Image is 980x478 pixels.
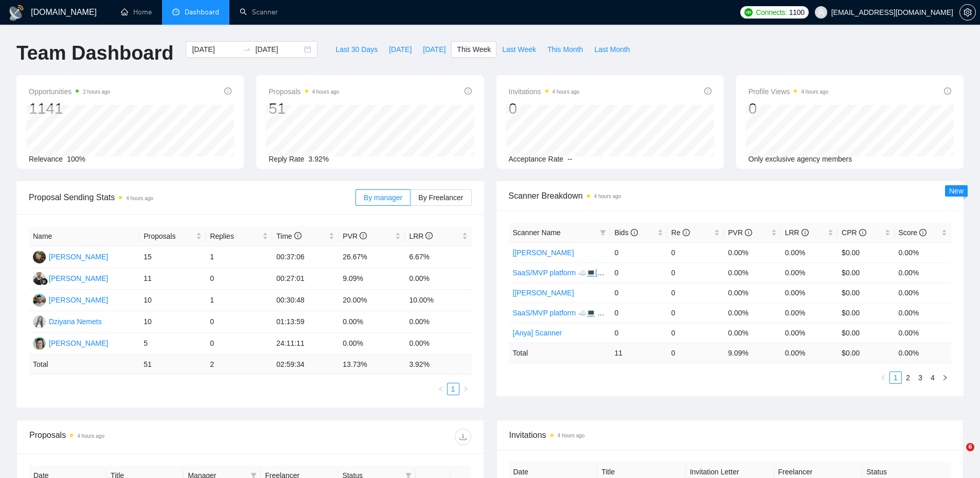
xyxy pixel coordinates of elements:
[880,375,886,381] span: left
[513,228,561,237] span: Scanner Name
[77,433,104,439] time: 4 hours ago
[435,383,447,395] button: left
[749,99,829,118] div: 0
[614,228,637,237] span: Bids
[513,329,562,337] a: [Anya] Scanner
[448,383,459,395] a: 1
[817,9,825,16] span: user
[542,41,589,58] button: This Month
[631,229,638,236] span: info-circle
[724,303,780,323] td: 0.00%
[83,89,110,95] time: 2 hours ago
[457,44,491,55] span: This Week
[330,41,383,58] button: Last 30 Days
[139,333,206,355] td: 5
[914,371,926,384] li: 3
[927,372,938,383] a: 4
[877,371,889,384] li: Previous Page
[240,8,278,16] a: searchScanner
[600,229,606,236] span: filter
[451,41,496,58] button: This Week
[269,155,304,163] span: Reply Rate
[671,228,690,237] span: Re
[272,246,338,268] td: 00:37:06
[745,229,752,236] span: info-circle
[842,228,866,237] span: CPR
[206,355,272,375] td: 2
[33,317,102,325] a: DNDziyana Nemets
[945,443,970,468] iframe: Intercom live chat
[749,85,829,98] span: Profile Views
[509,99,580,118] div: 0
[944,87,951,95] span: info-circle
[553,89,580,95] time: 4 hours ago
[33,294,46,307] img: AK
[41,278,48,285] img: gigradar-bm.png
[338,246,405,268] td: 26.67%
[667,242,724,262] td: 0
[210,231,260,242] span: Replies
[724,242,780,262] td: 0.00%
[895,323,951,343] td: 0.00%
[966,443,974,451] span: 6
[294,232,301,239] span: info-circle
[255,44,302,55] input: End date
[939,371,951,384] li: Next Page
[8,5,25,21] img: logo
[172,8,180,15] span: dashboard
[667,303,724,323] td: 0
[667,323,724,343] td: 0
[33,251,46,263] img: HH
[567,155,572,163] span: --
[667,262,724,282] td: 0
[496,41,542,58] button: Last Week
[139,290,206,311] td: 10
[343,232,367,240] span: PVR
[418,193,463,202] span: By Freelancer
[704,87,711,95] span: info-circle
[877,371,889,384] button: left
[423,44,446,55] span: [DATE]
[192,44,239,55] input: Start date
[338,355,405,375] td: 13.73 %
[610,242,667,262] td: 0
[789,7,805,18] span: 1100
[838,242,894,262] td: $0.00
[949,187,964,195] span: New
[49,251,108,262] div: [PERSON_NAME]
[598,225,608,240] span: filter
[781,282,838,303] td: 0.00%
[360,232,367,239] span: info-circle
[465,87,472,95] span: info-circle
[558,433,585,438] time: 4 hours ago
[959,4,976,21] button: setting
[29,155,63,163] span: Relevance
[33,339,108,347] a: YN[PERSON_NAME]
[899,228,926,237] span: Score
[744,8,753,16] img: upwork-logo.png
[610,262,667,282] td: 0
[33,337,46,350] img: YN
[838,323,894,343] td: $0.00
[667,343,724,363] td: 0
[756,7,787,18] span: Connects:
[29,226,139,246] th: Name
[513,249,574,257] a: [[PERSON_NAME]
[610,282,667,303] td: 0
[942,375,948,381] span: right
[915,372,926,383] a: 3
[206,333,272,355] td: 0
[455,433,471,441] span: download
[459,383,472,395] li: Next Page
[405,246,471,268] td: 6.67%
[383,41,417,58] button: [DATE]
[781,343,838,363] td: 0.00 %
[724,282,780,303] td: 0.00%
[405,333,471,355] td: 0.00%
[144,231,194,242] span: Proposals
[272,355,338,375] td: 02:59:34
[781,303,838,323] td: 0.00%
[389,44,412,55] span: [DATE]
[781,323,838,343] td: 0.00%
[724,262,780,282] td: 0.00%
